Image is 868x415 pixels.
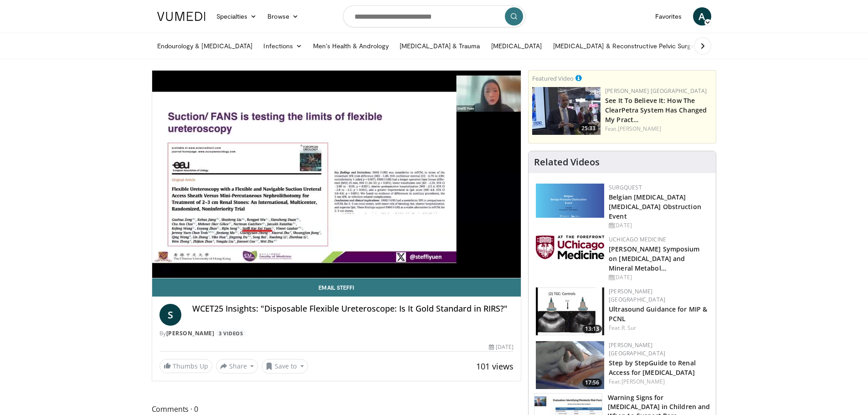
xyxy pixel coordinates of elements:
a: [PERSON_NAME] [621,378,665,385]
a: [PERSON_NAME] [GEOGRAPHIC_DATA] [605,87,707,95]
img: 47196b86-3779-4b90-b97e-820c3eda9b3b.150x105_q85_crop-smart_upscale.jpg [532,87,601,135]
button: Save to [262,359,308,374]
div: Feat. [609,378,709,386]
a: Specialties [211,7,262,26]
a: [PERSON_NAME] [166,329,215,337]
a: Men’s Health & Andrology [308,37,394,55]
span: 17:56 [582,379,602,387]
a: Ultrasound Guidance for MIP & PCNL [609,305,707,323]
a: [MEDICAL_DATA] & Trauma [394,37,486,55]
a: 17:56 [536,341,604,389]
a: Browse [262,7,304,26]
a: Thumbs Up [159,359,212,373]
a: Belgian [MEDICAL_DATA] [MEDICAL_DATA] Obstruction Event [609,193,701,220]
div: By [159,329,514,338]
a: Step by StepGuide to Renal Access for [MEDICAL_DATA] [609,359,696,377]
a: [PERSON_NAME] Symposium on [MEDICAL_DATA] and Mineral Metabol… [609,245,699,272]
div: [DATE] [489,343,514,351]
img: 5f87bdfb-7fdf-48f0-85f3-b6bcda6427bf.jpg.150x105_q85_autocrop_double_scale_upscale_version-0.2.jpg [536,236,604,259]
h4: Related Videos [534,157,600,168]
span: 13:13 [582,325,602,333]
a: [PERSON_NAME] [GEOGRAPHIC_DATA] [609,341,665,357]
h4: WCET25 Insights: "Disposable Flexible Ureteroscope: Is It Gold Standard in RIRS?" [192,304,514,314]
a: Email Steffi [152,278,521,297]
video-js: Video Player [152,71,521,278]
span: 101 views [476,361,514,372]
a: Favorites [650,7,688,26]
a: Infections [258,37,308,55]
span: Comments 0 [152,403,522,415]
a: 3 Videos [216,329,246,337]
a: A [693,7,711,26]
img: be78edef-9c83-4ca4-81c3-bb590ce75b9a.150x105_q85_crop-smart_upscale.jpg [536,341,604,389]
a: S [159,304,181,326]
img: ae74b246-eda0-4548-a041-8444a00e0b2d.150x105_q85_crop-smart_upscale.jpg [536,287,604,335]
a: [PERSON_NAME] [GEOGRAPHIC_DATA] [609,287,665,303]
a: Endourology & [MEDICAL_DATA] [152,37,258,55]
a: UChicago Medicine [609,236,666,243]
a: 25:33 [532,87,601,135]
div: Feat. [605,125,712,133]
a: See It To Believe It: How The ClearPetra System Has Changed My Pract… [605,96,707,124]
div: Feat. [609,324,709,332]
a: R. Sur [621,324,637,332]
a: Surgquest [609,184,642,191]
span: 25:33 [579,124,598,133]
a: [MEDICAL_DATA] & Reconstructive Pelvic Surgery [548,37,706,55]
a: 13:13 [536,287,604,335]
div: [DATE] [609,273,709,282]
img: 08d442d2-9bc4-4584-b7ef-4efa69e0f34c.png.150x105_q85_autocrop_double_scale_upscale_version-0.2.png [536,184,604,218]
a: [PERSON_NAME] [618,125,661,133]
input: Search topics, interventions [343,5,525,27]
div: [DATE] [609,221,709,230]
a: [MEDICAL_DATA] [486,37,548,55]
img: VuMedi Logo [157,12,205,21]
button: Share [216,359,258,374]
small: Featured Video [532,74,574,82]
